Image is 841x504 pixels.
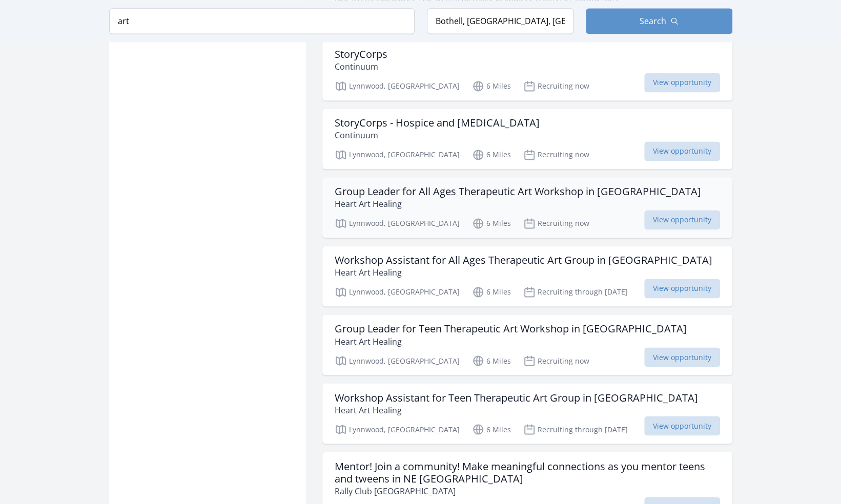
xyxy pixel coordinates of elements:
button: Search [586,8,732,34]
span: View opportunity [644,416,720,435]
span: View opportunity [644,279,720,298]
p: Lynnwood, [GEOGRAPHIC_DATA] [335,217,460,229]
p: 6 Miles [472,149,511,161]
span: Search [640,15,666,27]
p: Recruiting now [523,80,589,92]
a: Workshop Assistant for All Ages Therapeutic Art Group in [GEOGRAPHIC_DATA] Heart Art Healing Lynn... [322,246,732,306]
a: Workshop Assistant for Teen Therapeutic Art Group in [GEOGRAPHIC_DATA] Heart Art Healing Lynnwood... [322,383,732,444]
span: View opportunity [644,73,720,92]
p: 6 Miles [472,423,511,435]
a: StoryCorps Continuum Lynnwood, [GEOGRAPHIC_DATA] 6 Miles Recruiting now View opportunity [322,40,732,100]
a: StoryCorps - Hospice and [MEDICAL_DATA] Continuum Lynnwood, [GEOGRAPHIC_DATA] 6 Miles Recruiting ... [322,109,732,169]
p: Heart Art Healing [335,404,698,416]
p: Lynnwood, [GEOGRAPHIC_DATA] [335,149,460,161]
p: 6 Miles [472,217,511,229]
p: Lynnwood, [GEOGRAPHIC_DATA] [335,80,460,92]
p: 6 Miles [472,286,511,298]
p: Recruiting now [523,354,589,367]
p: Heart Art Healing [335,335,687,347]
p: Continuum [335,60,387,73]
p: Lynnwood, [GEOGRAPHIC_DATA] [335,423,460,435]
p: Recruiting through [DATE] [523,286,628,298]
span: View opportunity [644,347,720,367]
input: Keyword [109,8,415,34]
p: Rally Club [GEOGRAPHIC_DATA] [335,485,720,497]
h3: Mentor! Join a community! Make meaningful connections as you mentor teens and tweens in NE [GEOGR... [335,460,720,485]
p: Recruiting now [523,217,589,229]
h3: Workshop Assistant for All Ages Therapeutic Art Group in [GEOGRAPHIC_DATA] [335,254,712,266]
span: View opportunity [644,210,720,229]
h3: StoryCorps [335,48,387,60]
p: Lynnwood, [GEOGRAPHIC_DATA] [335,286,460,298]
p: Recruiting through [DATE] [523,423,628,435]
p: 6 Miles [472,80,511,92]
h3: Group Leader for Teen Therapeutic Art Workshop in [GEOGRAPHIC_DATA] [335,323,687,335]
h3: StoryCorps - Hospice and [MEDICAL_DATA] [335,117,540,129]
p: Continuum [335,129,540,141]
span: View opportunity [644,141,720,161]
a: Group Leader for All Ages Therapeutic Art Workshop in [GEOGRAPHIC_DATA] Heart Art Healing Lynnwoo... [322,177,732,238]
p: Heart Art Healing [335,198,701,210]
p: Recruiting now [523,149,589,161]
p: 6 Miles [472,354,511,367]
h3: Group Leader for All Ages Therapeutic Art Workshop in [GEOGRAPHIC_DATA] [335,185,701,198]
h3: Workshop Assistant for Teen Therapeutic Art Group in [GEOGRAPHIC_DATA] [335,391,698,404]
p: Lynnwood, [GEOGRAPHIC_DATA] [335,354,460,367]
p: Heart Art Healing [335,266,712,279]
a: Group Leader for Teen Therapeutic Art Workshop in [GEOGRAPHIC_DATA] Heart Art Healing Lynnwood, [... [322,314,732,375]
input: Location [427,8,573,34]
